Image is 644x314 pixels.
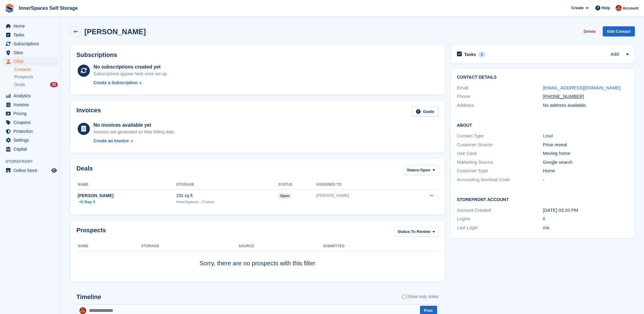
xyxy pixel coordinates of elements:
span: Status: [407,167,420,173]
h2: Timeline [76,293,101,301]
a: menu [3,100,58,109]
div: 1 [478,52,485,57]
th: Assigned to [316,180,404,190]
span: Storefront [6,159,61,165]
a: InnerSpaces Self Storage [17,3,80,13]
div: Invoices are generated on their billing date. [94,129,175,135]
span: Create [571,5,583,11]
a: Add [611,51,619,58]
a: menu [3,118,58,127]
h2: [PERSON_NAME] [84,28,146,36]
span: Tasks [13,31,50,39]
span: Pricing [13,109,50,118]
span: Day 3 [84,199,95,205]
label: Show only notes [402,293,439,300]
div: No address available. [543,102,629,109]
h2: Subscriptions [76,51,439,58]
span: Sites [13,48,50,57]
div: No invoices available yet [94,121,175,129]
a: menu [3,31,58,39]
span: Subscriptions [13,39,50,48]
a: menu [3,48,58,57]
span: Account [623,5,638,11]
span: Online Store [13,166,50,175]
th: Storage [176,180,278,190]
div: 33 [50,82,58,87]
th: Name [76,241,141,251]
button: Delete [581,26,598,36]
a: menu [3,127,58,136]
div: Google search [543,159,629,166]
h2: Tasks [464,52,476,57]
div: 0 [543,215,629,222]
a: Create a Subscription [94,80,168,86]
a: Lead [543,133,553,138]
div: Accounting Nominal Code [457,176,543,183]
span: Prospects [14,74,33,80]
button: Status: To Review [394,227,439,237]
button: Status: Open [403,165,439,175]
div: - [543,176,629,183]
span: Deals [14,82,25,88]
a: menu [3,166,58,175]
csone-ctd: Call +447753446264 with CallSwitch One click to dial [543,94,584,99]
th: Name [76,180,176,190]
span: CRM [13,57,50,66]
span: Status: [398,229,411,235]
a: [EMAIL_ADDRESS][DOMAIN_NAME] [543,85,620,90]
div: [PERSON_NAME] [78,193,176,199]
th: Storage [141,241,239,251]
a: Create an Invoice [94,138,175,144]
span: Settings [13,136,50,144]
div: InnerSpaces - Cowes [176,199,278,205]
h2: Storefront Account [457,196,629,202]
span: Protection [13,127,50,136]
div: Marketing Source [457,159,543,166]
div: [DATE] 03:20 PM [543,207,629,214]
img: Abby Tilley [79,307,86,314]
a: Deals 33 [14,81,58,88]
img: Abby Tilley [616,5,622,11]
div: Subscriptions appear here once set up. [94,71,168,77]
div: Phone [457,93,543,100]
div: Customer Source [457,141,543,148]
h2: About [457,122,629,128]
div: No subscriptions created yet [94,63,168,71]
span: | [82,199,83,205]
a: menu [3,92,58,100]
div: Create an Invoice [94,138,129,144]
a: menu [3,39,58,48]
th: Status [278,180,316,190]
div: Address [457,102,543,109]
th: Submitted [323,241,438,251]
span: Analytics [13,92,50,100]
div: 150 sq ft [176,193,278,199]
div: Last Login [457,224,543,231]
a: Guide [412,107,439,117]
a: menu [3,136,58,144]
div: Price reveal [543,141,629,148]
span: Sorry, there are no prospects with this filter [200,260,315,267]
div: n/a [543,224,629,231]
a: Prospects [14,74,58,80]
input: Show only notes [402,293,406,300]
div: [PERSON_NAME] [316,193,404,199]
h2: Prospects [76,227,106,238]
h2: Deals [76,165,93,176]
div: Contact Type [457,133,543,140]
img: stora-icon-8386f47178a22dfd0bd8f6a31ec36ba5ce8667c1dd55bd0f319d3a0aa187defe.svg [5,4,14,13]
div: Account Created [457,207,543,214]
div: Email [457,84,543,92]
span: Open [420,167,430,173]
div: Home [543,167,629,174]
div: Customer Type [457,167,543,174]
div: Create a Subscription [94,80,138,86]
a: menu [3,57,58,66]
h2: Contact Details [457,75,629,80]
span: open [278,193,291,199]
span: To Review [411,229,430,235]
a: Edit Contact [603,26,635,36]
a: menu [3,145,58,153]
a: menu [3,22,58,30]
div: Moving home [543,150,629,157]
